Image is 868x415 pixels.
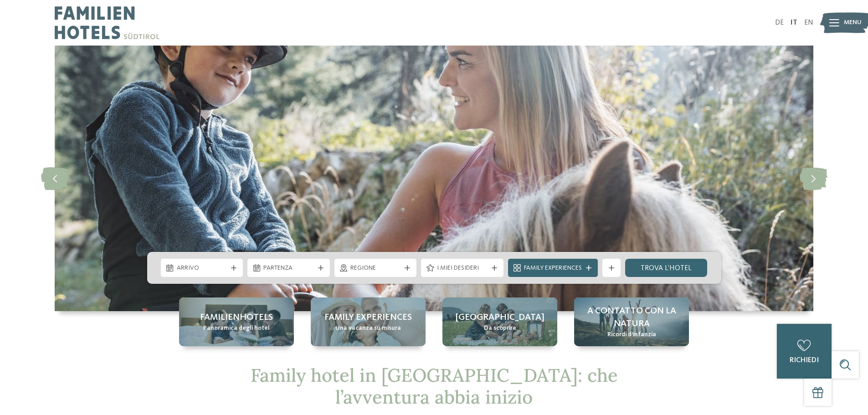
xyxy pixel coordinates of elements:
a: Family hotel in Trentino Alto Adige: la vacanza ideale per grandi e piccini Familienhotels Panora... [179,297,294,346]
span: Menu [844,18,862,27]
span: [GEOGRAPHIC_DATA] [456,311,544,324]
span: Arrivo [177,264,227,273]
span: richiedi [790,357,819,364]
span: Partenza [263,264,314,273]
img: Family hotel in Trentino Alto Adige: la vacanza ideale per grandi e piccini [55,46,813,311]
a: Family hotel in Trentino Alto Adige: la vacanza ideale per grandi e piccini [GEOGRAPHIC_DATA] Da ... [442,297,557,346]
span: Ricordi d’infanzia [607,330,656,339]
span: Da scoprire [484,324,516,333]
span: I miei desideri [437,264,488,273]
a: Family hotel in Trentino Alto Adige: la vacanza ideale per grandi e piccini Family experiences Un... [311,297,426,346]
span: Una vacanza su misura [335,324,401,333]
span: Family experiences [324,311,412,324]
span: Familienhotels [200,311,273,324]
span: Panoramica degli hotel [203,324,270,333]
span: Family hotel in [GEOGRAPHIC_DATA]: che l’avventura abbia inizio [251,364,618,409]
a: EN [804,19,813,26]
a: trova l’hotel [625,259,708,277]
span: A contatto con la natura [583,305,680,330]
a: richiedi [777,324,832,379]
a: DE [775,19,784,26]
a: Family hotel in Trentino Alto Adige: la vacanza ideale per grandi e piccini A contatto con la nat... [574,297,689,346]
a: IT [791,19,797,26]
span: Regione [350,264,401,273]
span: Family Experiences [524,264,582,273]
